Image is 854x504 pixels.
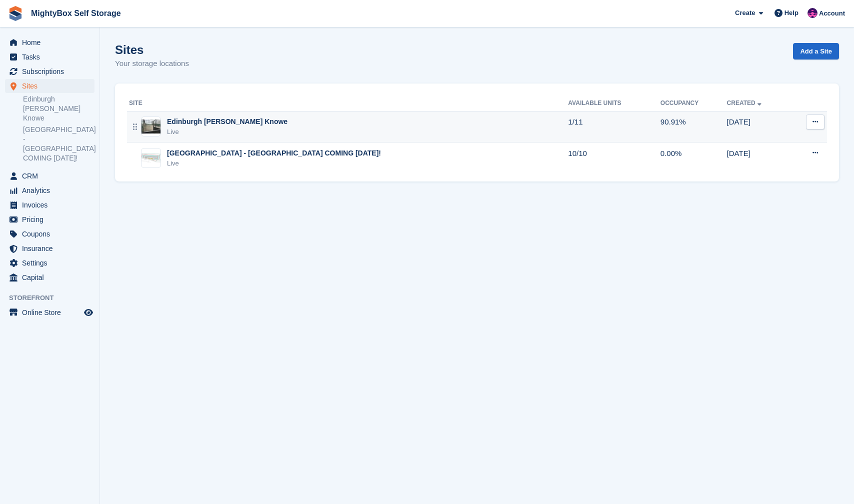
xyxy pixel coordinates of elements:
[23,94,94,123] a: Edinburgh [PERSON_NAME] Knowe
[727,111,790,142] td: [DATE]
[22,198,82,212] span: Invoices
[807,8,817,18] img: Richard Marsh
[22,256,82,270] span: Settings
[5,183,94,197] a: menu
[5,305,94,319] a: menu
[22,183,82,197] span: Analytics
[793,43,839,59] a: Add a Site
[22,227,82,241] span: Coupons
[141,119,160,134] img: Image of Edinburgh West - Carrick Knowe site
[22,169,82,183] span: CRM
[22,305,82,319] span: Online Store
[568,142,660,173] td: 10/10
[22,64,82,78] span: Subscriptions
[22,212,82,226] span: Pricing
[115,58,189,69] p: Your storage locations
[127,95,568,111] th: Site
[727,99,763,106] a: Created
[22,79,82,93] span: Sites
[167,158,381,168] div: Live
[27,5,125,21] a: MightyBox Self Storage
[167,148,381,158] div: [GEOGRAPHIC_DATA] - [GEOGRAPHIC_DATA] COMING [DATE]!
[5,50,94,64] a: menu
[8,6,23,21] img: stora-icon-8386f47178a22dfd0bd8f6a31ec36ba5ce8667c1dd55bd0f319d3a0aa187defe.svg
[660,95,727,111] th: Occupancy
[819,8,845,18] span: Account
[660,142,727,173] td: 0.00%
[9,293,99,303] span: Storefront
[22,241,82,255] span: Insurance
[5,35,94,49] a: menu
[5,212,94,226] a: menu
[5,79,94,93] a: menu
[167,116,287,127] div: Edinburgh [PERSON_NAME] Knowe
[568,111,660,142] td: 1/11
[5,256,94,270] a: menu
[727,142,790,173] td: [DATE]
[23,125,94,163] a: [GEOGRAPHIC_DATA] - [GEOGRAPHIC_DATA] COMING [DATE]!
[735,8,755,18] span: Create
[22,35,82,49] span: Home
[5,198,94,212] a: menu
[5,241,94,255] a: menu
[5,169,94,183] a: menu
[784,8,798,18] span: Help
[82,306,94,318] a: Preview store
[660,111,727,142] td: 90.91%
[5,270,94,284] a: menu
[115,43,189,56] h1: Sites
[141,153,160,162] img: Image of Edinburgh City Centre - Craigleith COMING JULY 2025! site
[167,127,287,137] div: Live
[568,95,660,111] th: Available Units
[22,270,82,284] span: Capital
[5,227,94,241] a: menu
[22,50,82,64] span: Tasks
[5,64,94,78] a: menu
